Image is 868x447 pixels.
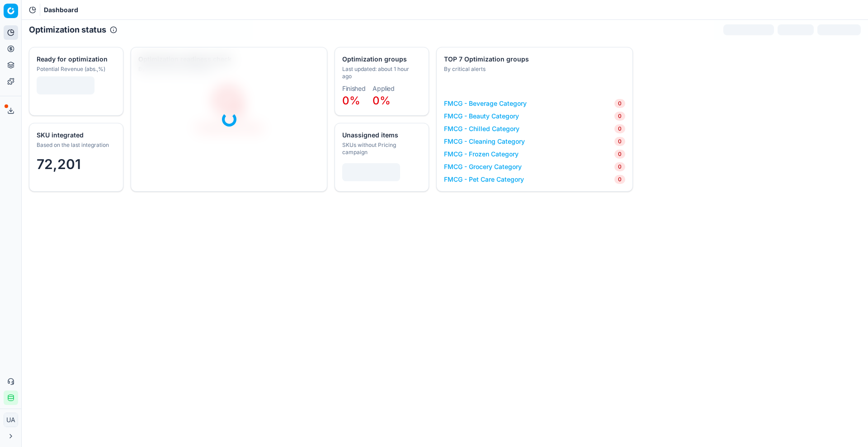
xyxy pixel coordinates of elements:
div: Unassigned items [342,131,420,140]
div: TOP 7 Optimization groups [444,55,623,64]
a: FMCG - Beverage Category [444,99,527,108]
button: UA [4,413,18,427]
span: 0% [373,94,391,107]
span: 0 [614,137,625,146]
a: FMCG - Chilled Category [444,124,519,133]
a: FMCG - Pet Care Category [444,175,524,184]
span: 0 [614,150,625,159]
span: 0 [614,162,625,171]
h2: Optimization status [29,24,106,36]
span: 0 [614,175,625,184]
span: 0 [614,124,625,133]
span: 0 [614,112,625,121]
a: FMCG - Frozen Category [444,150,519,159]
div: Last updated: about 1 hour ago [342,66,420,80]
span: Dashboard [44,5,78,14]
div: By critical alerts [444,66,623,73]
span: UA [4,413,18,427]
a: FMCG - Cleaning Category [444,137,525,146]
span: 0% [342,94,360,107]
span: 72,201 [37,156,81,172]
div: Potential Revenue (abs.,%) [37,66,114,73]
a: FMCG - Grocery Category [444,162,522,171]
div: Optimization groups [342,55,420,64]
a: FMCG - Beauty Category [444,112,519,121]
dt: Applied [373,85,395,92]
dt: Finished [342,85,365,92]
div: Ready for optimization [37,55,114,64]
span: 0 [614,99,625,108]
div: SKUs without Pricing campaign [342,141,420,156]
div: Based on the last integration [37,141,114,149]
nav: breadcrumb [44,5,78,14]
div: SKU integrated [37,131,114,140]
